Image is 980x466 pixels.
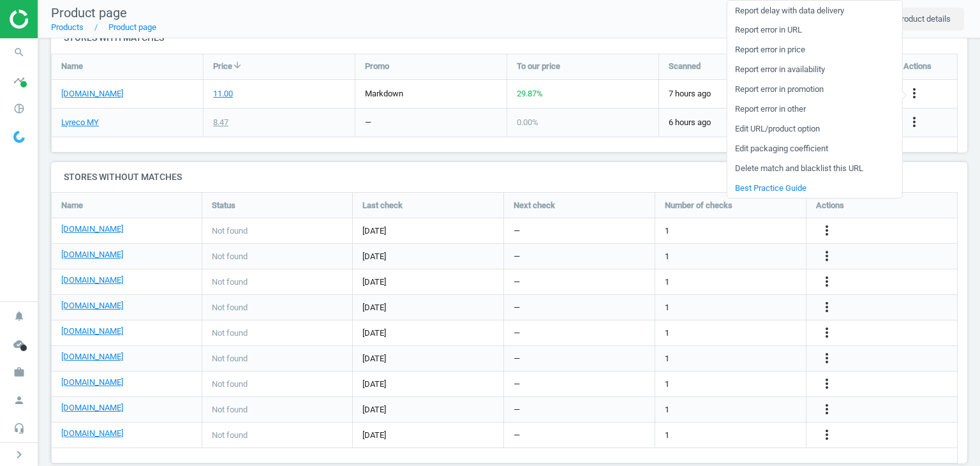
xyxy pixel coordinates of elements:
i: more_vert [819,299,835,315]
i: more_vert [819,350,835,366]
span: 1 [665,379,669,390]
span: 1 [665,251,669,262]
span: Name [61,200,83,211]
span: Actions [816,200,844,211]
span: [DATE] [362,353,494,365]
a: Best Practice Guide [727,178,902,198]
a: Delete match and blacklist this URL [727,159,902,179]
span: Not found [212,302,248,313]
i: arrow_downward [232,60,242,70]
i: more_vert [907,114,922,130]
span: Next check [514,200,555,211]
i: person [7,388,31,412]
a: [DOMAIN_NAME] [61,274,123,286]
span: To our price [517,61,560,72]
span: [DATE] [362,225,494,237]
span: 1 [665,225,669,237]
a: Report delay with data delivery [727,1,902,20]
i: work [7,360,31,384]
h4: Stores without matches [51,162,967,192]
span: — [514,302,520,313]
span: — [514,327,520,339]
button: more_vert [819,274,835,290]
i: more_vert [819,223,835,238]
span: Status [212,200,235,211]
i: more_vert [907,86,922,101]
span: 0.00 % [517,117,538,127]
span: — [514,251,520,262]
a: Edit URL/product option [727,119,902,139]
a: Report error in promotion [727,80,902,100]
span: Scanned [669,61,701,72]
a: [DOMAIN_NAME] [61,223,123,235]
button: extensionProduct details [868,8,964,31]
span: [DATE] [362,404,494,416]
i: more_vert [819,274,835,289]
span: Not found [212,430,248,441]
span: [DATE] [362,251,494,262]
i: headset_mic [7,416,31,440]
a: [DOMAIN_NAME] [61,326,123,337]
span: — [514,353,520,365]
a: [DOMAIN_NAME] [61,351,123,363]
div: 11.00 [213,88,233,100]
img: ajHJNr6hYgQAAAAASUVORK5CYII= [10,10,100,29]
span: Not found [212,353,248,365]
i: more_vert [819,248,835,264]
span: — [514,404,520,416]
span: — [514,379,520,390]
a: Report error in price [727,40,902,60]
span: Not found [212,276,248,288]
a: [DOMAIN_NAME] [61,377,123,388]
i: more_vert [819,402,835,417]
span: Number of checks [665,200,732,211]
a: Report error in availability [727,60,902,80]
span: [DATE] [362,379,494,390]
button: more_vert [907,86,922,102]
a: [DOMAIN_NAME] [61,300,123,312]
i: search [7,40,31,64]
span: Name [61,61,83,72]
button: more_vert [819,248,835,265]
a: Report error in other [727,100,902,119]
button: more_vert [907,114,922,131]
button: more_vert [819,350,835,367]
i: chevron_right [11,447,27,462]
h4: Stores with matches [51,23,967,53]
i: notifications [7,304,31,328]
span: 6 hours ago [669,117,801,128]
a: Edit packaging coefficient [727,139,902,159]
a: Report error in URL [727,20,902,40]
button: more_vert [819,299,835,316]
span: Promo [365,61,389,72]
span: 29.87 % [517,89,543,98]
button: more_vert [819,427,835,444]
span: 1 [665,327,669,339]
button: more_vert [819,325,835,342]
span: Price [213,61,232,72]
span: — [514,276,520,288]
span: 1 [665,302,669,313]
i: cloud_done [7,332,31,356]
span: — [514,225,520,237]
span: Not found [212,404,248,416]
i: more_vert [819,427,835,442]
span: Not found [212,327,248,339]
span: 1 [665,404,669,416]
i: timeline [7,68,31,93]
img: wGWNvw8QSZomAAAAABJRU5ErkJggg== [13,131,25,143]
span: Not found [212,225,248,237]
div: — [365,117,371,128]
span: 1 [665,276,669,288]
a: [DOMAIN_NAME] [61,402,123,414]
button: more_vert [819,402,835,418]
a: Lyreco MY [61,117,99,128]
a: Products [51,22,84,32]
span: Product page [51,5,127,20]
button: more_vert [819,223,835,239]
a: Product page [108,22,156,32]
span: Last check [362,200,403,211]
span: 7 hours ago [669,88,801,100]
span: [DATE] [362,276,494,288]
span: markdown [365,89,403,98]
